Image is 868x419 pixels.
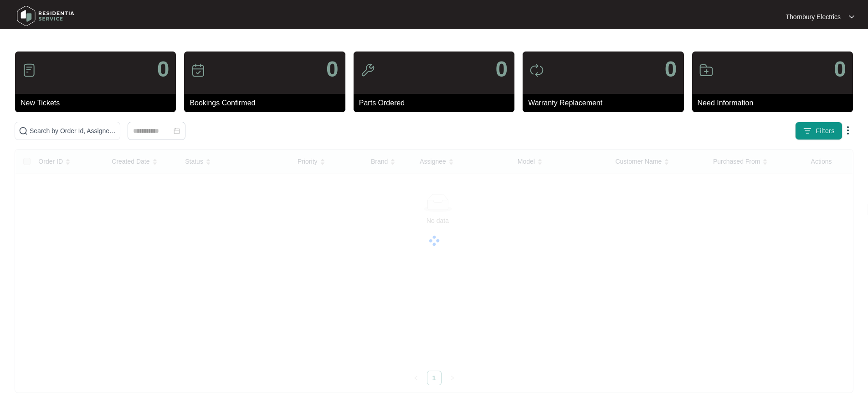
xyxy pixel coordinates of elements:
p: Parts Ordered [359,98,514,109]
img: icon [360,63,375,78]
img: icon [191,63,205,78]
img: residentia service logo [14,2,77,30]
input: Search by Order Id, Assignee Name, Customer Name, Brand and Model [30,126,116,136]
img: icon [22,63,36,78]
p: 0 [326,58,339,80]
p: Warranty Replacement [528,98,683,109]
p: Bookings Confirmed [190,98,345,109]
img: dropdown arrow [842,125,853,136]
p: New Tickets [21,98,176,109]
img: icon [699,63,714,78]
p: 0 [495,58,508,80]
img: dropdown arrow [849,15,854,19]
p: Thornbury Electrics [786,12,841,21]
p: 0 [665,58,677,80]
img: icon [529,63,544,78]
p: 0 [157,58,169,80]
button: filter iconFilters [795,122,842,140]
span: Filters [816,126,835,136]
p: 0 [834,58,846,80]
img: search-icon [19,126,28,135]
img: filter icon [803,126,812,135]
p: Need Information [698,98,853,109]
